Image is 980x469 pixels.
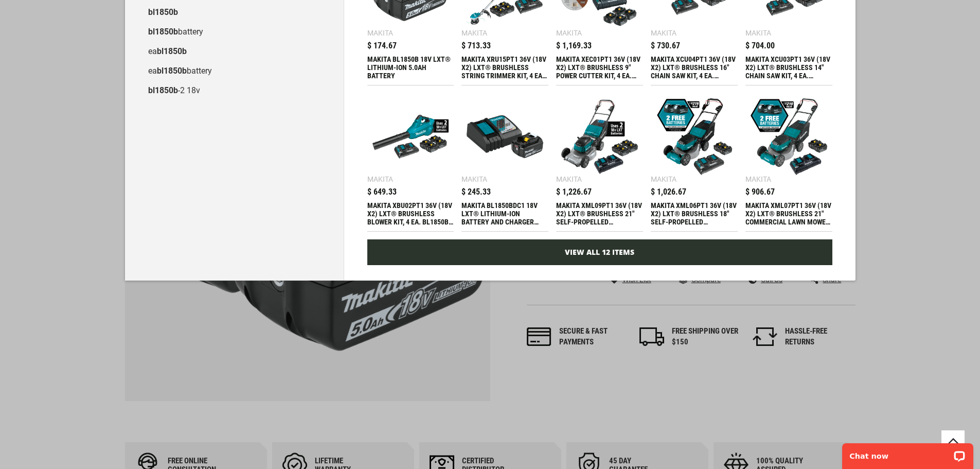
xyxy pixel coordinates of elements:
[651,42,680,50] span: $ 730.67
[651,201,738,226] div: MAKITA XML06PT1 36V (18V X2) LXT® BRUSHLESS 18
[751,98,827,175] img: MAKITA XML07PT1 36V (18V X2) LXT® BRUSHLESS 21
[157,46,187,56] b: bl1850b
[367,188,397,196] span: $ 649.33
[745,176,771,183] div: Makita
[556,55,643,80] div: MAKITA XEC01PT1 36V (18V X2) LXT® BRUSHLESS 9
[556,93,643,231] a: MAKITA XML09PT1 36V (18V X2) LXT® BRUSHLESS 21 Makita $ 1,226.67 MAKITA XML09PT1 36V (18V X2) LXT...
[461,188,491,196] span: $ 245.33
[140,3,328,22] a: bl1850b
[461,29,487,37] div: Makita
[651,176,676,183] div: Makita
[556,29,582,37] div: Makita
[745,201,832,226] div: MAKITA XML07PT1 36V (18V X2) LXT® BRUSHLESS 21
[556,188,592,196] span: $ 1,226.67
[651,55,738,80] div: MAKITA XCU04PT1 36V (18V X2) LXT® BRUSHLESS 16
[651,188,686,196] span: $ 1,026.67
[651,93,738,231] a: MAKITA XML06PT1 36V (18V X2) LXT® BRUSHLESS 18 Makita $ 1,026.67 MAKITA XML06PT1 36V (18V X2) LXT...
[367,93,454,231] a: MAKITA XBU02PT1 36V (18V X2) LXT® BRUSHLESS BLOWER KIT, 4 EA. BL1850B BATTERY, DUAL PORT CHARGER ...
[467,98,543,175] img: MAKITA BL1850BDC1 18V LXT® LITHIUM-ION BATTERY AND CHARGER STARTER PACK, BL1850B, DC18RC (5.0AH)
[556,42,592,50] span: $ 1,169.33
[745,55,832,80] div: MAKITA XCU03PT1 36V (18V X2) LXT® BRUSHLESS 14
[157,66,187,76] b: bl1850b
[461,93,548,231] a: MAKITA BL1850BDC1 18V LXT® LITHIUM-ION BATTERY AND CHARGER STARTER PACK, BL1850B, DC18RC (5.0AH) ...
[651,29,676,37] div: Makita
[835,437,980,469] iframe: LiveChat chat widget
[372,98,449,175] img: MAKITA XBU02PT1 36V (18V X2) LXT® BRUSHLESS BLOWER KIT, 4 EA. BL1850B BATTERY, DUAL PORT CHARGER ...
[148,7,178,17] b: bl1850b
[745,29,771,37] div: Makita
[367,176,393,183] div: Makita
[140,81,328,100] a: bl1850b-2 18v
[140,22,328,42] a: bl1850bbattery
[461,42,491,50] span: $ 713.33
[556,201,643,226] div: MAKITA XML09PT1 36V (18V X2) LXT® BRUSHLESS 21
[561,98,638,175] img: MAKITA XML09PT1 36V (18V X2) LXT® BRUSHLESS 21
[140,61,328,81] a: eabl1850bbattery
[745,188,775,196] span: $ 906.67
[656,98,733,175] img: MAKITA XML06PT1 36V (18V X2) LXT® BRUSHLESS 18
[367,201,454,226] div: MAKITA XBU02PT1 36V (18V X2) LXT® BRUSHLESS BLOWER KIT, 4 EA. BL1850B BATTERY, DUAL PORT CHARGER ...
[461,201,548,226] div: MAKITA BL1850BDC1 18V LXT® LITHIUM-ION BATTERY AND CHARGER STARTER PACK, BL1850B, DC18RC (5.0AH)
[556,176,582,183] div: Makita
[140,42,328,61] a: eabl1850b
[745,93,832,231] a: MAKITA XML07PT1 36V (18V X2) LXT® BRUSHLESS 21 Makita $ 906.67 MAKITA XML07PT1 36V (18V X2) LXT® ...
[745,42,775,50] span: $ 704.00
[367,55,454,80] div: MAKITA BL1850B 18V LXT® LITHIUM-ION 5.0AH BATTERY
[148,27,178,37] b: bl1850b
[367,239,832,265] a: View All 12 Items
[148,85,178,95] b: bl1850b
[461,176,487,183] div: Makita
[367,29,393,37] div: Makita
[367,42,397,50] span: $ 174.67
[461,55,548,80] div: MAKITA XRU15PT1 36V (18V X2) LXT® BRUSHLESS STRING TRIMMER KIT, 4 EA. BL1850B BATTERY, DUAL PORT ...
